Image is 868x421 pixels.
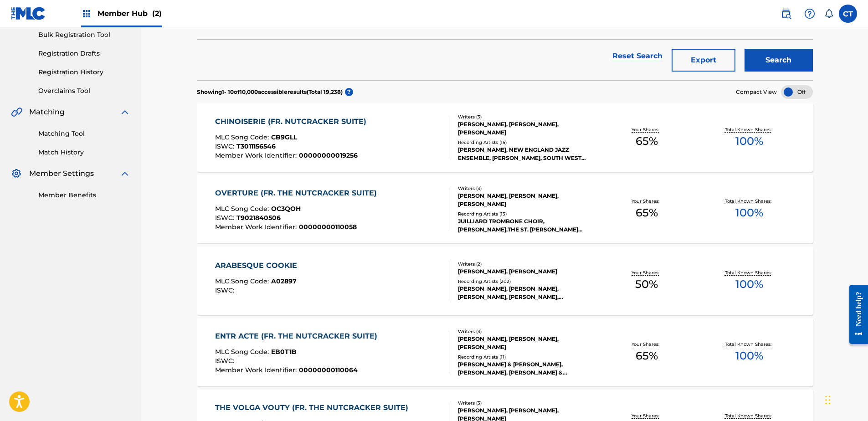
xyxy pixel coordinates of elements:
[119,168,130,179] img: expand
[38,67,130,77] a: Registration History
[458,285,596,301] div: [PERSON_NAME], [PERSON_NAME], [PERSON_NAME], [PERSON_NAME], [PERSON_NAME]
[197,103,813,172] a: CHINOISERIE (FR. NUTCRACKER SUITE)MLC Song Code:CB9GLLISWC:T3011156546Member Work Identifier:0000...
[842,278,868,351] iframe: Resource Center
[725,412,774,419] p: Total Known Shares:
[215,331,382,342] div: ENTR ACTE (FR. THE NUTCRACKER SUITE)
[458,360,596,377] div: [PERSON_NAME] & [PERSON_NAME], [PERSON_NAME], [PERSON_NAME] & [PERSON_NAME], [PERSON_NAME], [PERS...
[608,46,667,66] a: Reset Search
[458,354,596,360] div: Recording Artists ( 11 )
[215,357,236,365] span: ISWC :
[215,260,302,271] div: ARABESQUE COOKIE
[458,400,596,406] div: Writers ( 3 )
[197,88,343,96] p: Showing 1 - 10 of 10,000 accessible results (Total 19,238 )
[11,107,22,118] img: Matching
[736,88,777,96] span: Compact View
[215,151,299,159] span: Member Work Identifier :
[215,277,271,285] span: MLC Song Code :
[215,223,299,231] span: Member Work Identifier :
[725,341,774,348] p: Total Known Shares:
[215,286,236,294] span: ISWC :
[299,223,357,231] span: 00000000110058
[636,348,658,364] span: 65 %
[725,126,774,133] p: Total Known Shares:
[215,116,371,127] div: CHINOISERIE (FR. NUTCRACKER SUITE)
[801,5,819,23] div: Help
[215,402,413,413] div: THE VOLGA VOUTY (FR. THE NUTCRACKER SUITE)
[38,148,130,157] a: Match History
[636,205,658,221] span: 65 %
[735,348,763,364] span: 100 %
[824,9,833,18] div: Notifications
[745,49,813,72] button: Search
[29,107,65,118] span: Matching
[215,366,299,374] span: Member Work Identifier :
[215,133,271,141] span: MLC Song Code :
[38,129,130,139] a: Matching Tool
[197,318,813,386] a: ENTR ACTE (FR. THE NUTCRACKER SUITE)MLC Song Code:EB0T1BISWC:Member Work Identifier:0000000011006...
[839,5,857,23] div: User Menu
[632,198,662,205] p: Your Shares:
[81,8,92,19] img: Top Rightsholders
[458,261,596,267] div: Writers ( 2 )
[11,168,22,179] img: Member Settings
[632,412,662,419] p: Your Shares:
[632,126,662,133] p: Your Shares:
[215,205,271,213] span: MLC Song Code :
[672,49,735,72] button: Export
[11,7,46,20] img: MLC Logo
[735,133,763,149] span: 100 %
[635,276,658,293] span: 50 %
[215,142,236,150] span: ISWC :
[98,8,162,19] span: Member Hub
[825,386,831,414] div: Drag
[38,49,130,58] a: Registration Drafts
[197,246,813,315] a: ARABESQUE COOKIEMLC Song Code:A02897ISWC:Writers (2)[PERSON_NAME], [PERSON_NAME]Recording Artists...
[197,175,813,243] a: OVERTURE (FR. THE NUTCRACKER SUITE)MLC Song Code:OC3QOHISWC:T9021840506Member Work Identifier:000...
[215,188,381,199] div: OVERTURE (FR. THE NUTCRACKER SUITE)
[781,8,791,19] img: search
[725,198,774,205] p: Total Known Shares:
[458,278,596,285] div: Recording Artists ( 202 )
[458,210,596,217] div: Recording Artists ( 13 )
[215,348,271,356] span: MLC Song Code :
[804,8,815,19] img: help
[271,205,301,213] span: OC3QOH
[458,267,596,276] div: [PERSON_NAME], [PERSON_NAME]
[458,139,596,146] div: Recording Artists ( 15 )
[458,192,596,208] div: [PERSON_NAME], [PERSON_NAME], [PERSON_NAME]
[458,113,596,120] div: Writers ( 3 )
[632,341,662,348] p: Your Shares:
[29,168,94,179] span: Member Settings
[458,328,596,335] div: Writers ( 3 )
[299,151,358,159] span: 00000000019256
[458,217,596,234] div: JUILLIARD TROMBONE CHOIR, [PERSON_NAME],THE ST. [PERSON_NAME] ORCHESTRA,[PERSON_NAME], [PERSON_NA...
[632,269,662,276] p: Your Shares:
[38,190,130,200] a: Member Benefits
[119,107,130,118] img: expand
[458,146,596,162] div: [PERSON_NAME], NEW ENGLAND JAZZ ENSEMBLE, [PERSON_NAME], SOUTH WEST OLDTIME ALL STARS, [PERSON_NA...
[777,5,795,23] a: Public Search
[725,269,774,276] p: Total Known Shares:
[271,348,297,356] span: EB0T1B
[458,185,596,192] div: Writers ( 3 )
[236,142,276,150] span: T3011156546
[735,205,763,221] span: 100 %
[458,120,596,137] div: [PERSON_NAME], [PERSON_NAME], [PERSON_NAME]
[38,86,130,96] a: Overclaims Tool
[215,214,236,222] span: ISWC :
[236,214,281,222] span: T9021840506
[271,133,297,141] span: CB9GLL
[271,277,297,285] span: A02897
[299,366,358,374] span: 00000000110064
[38,30,130,40] a: Bulk Registration Tool
[636,133,658,149] span: 65 %
[458,335,596,351] div: [PERSON_NAME], [PERSON_NAME], [PERSON_NAME]
[152,9,162,18] span: (2)
[345,88,353,96] span: ?
[822,377,868,421] iframe: Chat Widget
[735,276,763,293] span: 100 %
